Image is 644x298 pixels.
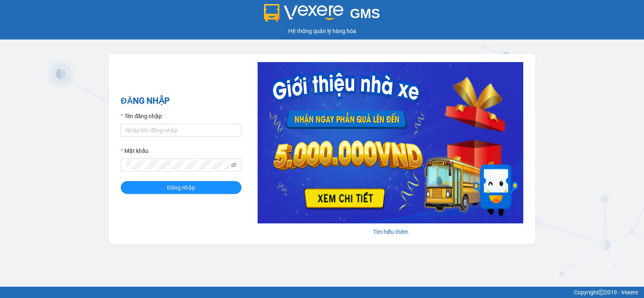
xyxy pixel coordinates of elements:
[231,162,237,168] span: eye-invisible
[167,183,195,192] span: Đăng nhập
[6,288,638,297] div: Copyright 2019 - Vexere
[258,62,523,223] img: banner-0
[121,112,162,121] label: Tên đăng nhập
[2,27,642,35] div: Hệ thống quản lý hàng hóa
[599,290,604,295] span: copyright
[121,124,242,137] input: Tên đăng nhập
[121,146,149,155] label: Mật khẩu
[121,181,242,194] button: Đăng nhập
[264,4,344,22] img: logo 2
[258,227,523,236] div: Tìm hiểu thêm
[264,12,380,19] a: GMS
[121,94,242,108] h2: ĐĂNG NHẬP
[350,6,380,21] span: GMS
[126,160,229,169] input: Mật khẩu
